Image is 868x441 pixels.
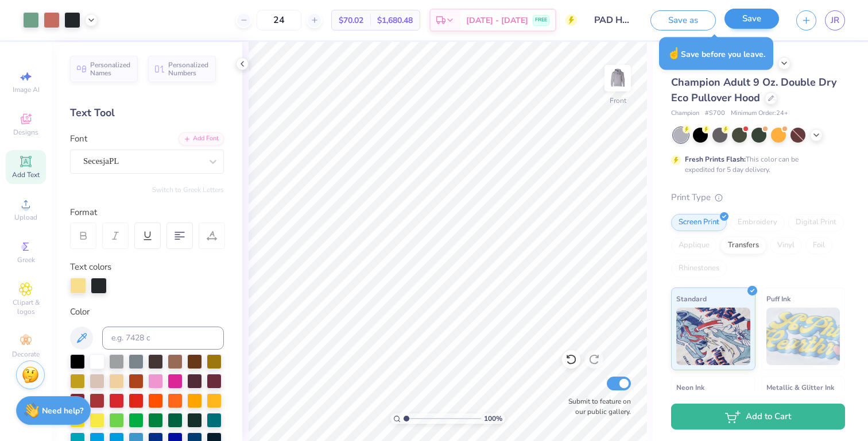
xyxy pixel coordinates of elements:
[671,191,845,204] div: Print Type
[671,109,699,118] span: Champion
[90,61,131,77] span: Personalized Names
[70,206,225,219] div: Format
[671,237,717,254] div: Applique
[12,350,40,359] span: Decorate
[70,105,224,121] div: Text Tool
[766,308,840,365] img: Puff Ink
[720,237,766,254] div: Transfers
[825,10,845,30] a: JR
[724,9,779,29] button: Save
[586,9,642,32] input: Untitled Design
[152,185,224,194] button: Switch to Greek Letters
[831,14,839,27] span: JR
[788,214,844,231] div: Digital Print
[179,132,224,145] div: Add Font
[14,213,37,222] span: Upload
[770,237,802,254] div: Vinyl
[42,405,83,416] strong: Need help?
[766,381,834,393] span: Metallic & Glitter Ink
[730,214,785,231] div: Embroidery
[606,67,629,90] img: Front
[676,308,750,365] img: Standard
[535,16,547,24] span: FREE
[377,14,413,26] span: $1,680.48
[610,95,626,106] div: Front
[685,155,746,164] strong: Fresh Prints Flash:
[805,237,832,254] div: Foil
[13,85,40,94] span: Image AI
[685,154,826,175] div: This color can be expedited for 5 day delivery.
[466,14,528,26] span: [DATE] - [DATE]
[168,61,209,77] span: Personalized Numbers
[102,327,224,350] input: e.g. 7428 c
[671,404,845,430] button: Add to Cart
[671,214,727,231] div: Screen Print
[13,128,38,137] span: Designs
[659,37,773,70] div: Save before you leave.
[70,260,111,274] label: Text colors
[671,260,727,277] div: Rhinestones
[70,132,87,145] label: Font
[671,75,836,105] span: Champion Adult 9 Oz. Double Dry Eco Pullover Hood
[6,298,46,316] span: Clipart & logos
[766,293,790,305] span: Puff Ink
[731,109,788,118] span: Minimum Order: 24 +
[484,413,502,424] span: 100 %
[257,10,301,30] input: – –
[17,255,35,264] span: Greek
[562,396,631,417] label: Submit to feature on our public gallery.
[650,10,716,30] button: Save as
[667,46,681,61] span: ☝️
[676,381,704,393] span: Neon Ink
[339,14,363,26] span: $70.02
[70,305,224,319] div: Color
[705,109,725,118] span: # S700
[676,293,707,305] span: Standard
[12,170,40,179] span: Add Text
